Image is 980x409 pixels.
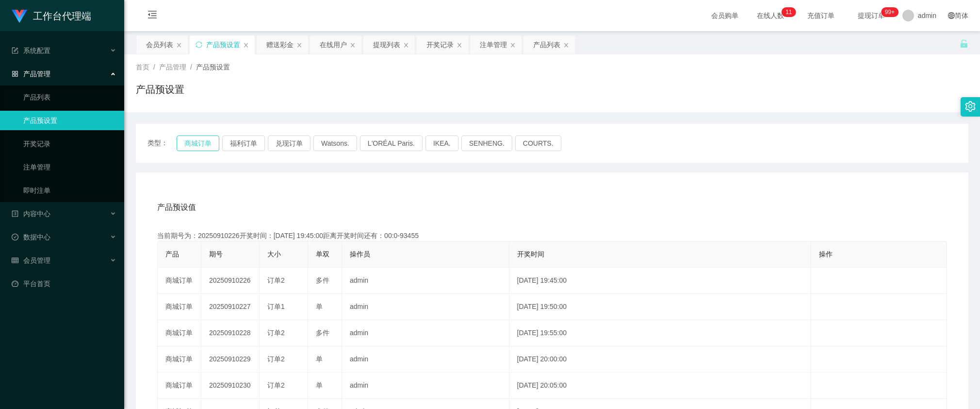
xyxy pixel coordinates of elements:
[342,294,509,320] td: admin
[201,268,260,294] td: 20250910226
[425,136,458,151] button: IKEA.
[147,136,177,151] span: 类型：
[146,35,173,54] div: 会员列表
[563,42,569,48] i: 图标: close
[158,373,201,399] td: 商城订单
[342,320,509,346] td: admin
[533,35,560,54] div: 产品列表
[12,70,50,78] span: 产品管理
[853,12,890,19] span: 提现订单
[196,41,202,48] i: 图标: sync
[480,35,507,54] div: 注单管理
[12,210,18,217] i: 图标: profile
[316,276,329,284] span: 多件
[177,136,219,151] button: 商城订单
[267,303,285,310] span: 订单1
[509,294,811,320] td: [DATE] 19:50:00
[266,35,294,54] div: 赠送彩金
[350,42,356,48] i: 图标: close
[153,63,155,71] span: /
[461,136,512,151] button: SENHENG.
[201,294,260,320] td: 20250910227
[313,136,357,151] button: Watsons.
[33,0,91,32] h1: 工作台代理端
[136,0,169,32] i: 图标: menu-fold
[159,63,186,71] span: 产品管理
[316,303,323,310] span: 单
[517,250,544,258] span: 开奖时间
[316,355,323,363] span: 单
[176,42,182,48] i: 图标: close
[789,7,792,17] p: 1
[509,346,811,373] td: [DATE] 20:00:00
[12,70,18,77] i: 图标: appstore-o
[158,320,201,346] td: 商城订单
[267,276,285,284] span: 订单2
[12,47,18,54] i: 图标: form
[510,42,516,48] i: 图标: close
[819,250,833,258] span: 操作
[12,234,18,240] i: 图标: check-circle-o
[296,42,302,48] i: 图标: close
[350,250,370,258] span: 操作员
[267,329,285,337] span: 订单2
[243,42,249,48] i: 图标: close
[342,268,509,294] td: admin
[267,381,285,389] span: 订单2
[267,355,285,363] span: 订单2
[12,47,50,54] span: 系统配置
[23,87,116,107] a: 产品列表
[23,111,116,130] a: 产品预设置
[158,268,201,294] td: 商城订单
[201,320,260,346] td: 20250910228
[509,268,811,294] td: [DATE] 19:45:00
[373,35,400,54] div: 提现列表
[12,257,18,264] i: 图标: table
[157,202,196,213] span: 产品预设值
[190,63,192,71] span: /
[12,233,50,241] span: 数据中心
[509,373,811,399] td: [DATE] 20:05:00
[960,39,968,48] i: 图标: unlock
[158,346,201,373] td: 商城订单
[785,7,789,17] p: 1
[316,381,323,389] span: 单
[509,320,811,346] td: [DATE] 19:55:00
[316,329,329,337] span: 多件
[948,12,955,19] i: 图标: global
[12,12,91,19] a: 工作台代理端
[782,7,796,17] sup: 11
[965,101,976,112] i: 图标: setting
[201,346,260,373] td: 20250910229
[165,250,179,258] span: 产品
[515,136,561,151] button: COURTS.
[136,82,184,97] h1: 产品预设置
[316,250,329,258] span: 单双
[342,346,509,373] td: admin
[881,7,898,17] sup: 1157
[12,256,50,264] span: 会员管理
[222,136,265,151] button: 福利订单
[320,35,347,54] div: 在线用户
[342,373,509,399] td: admin
[12,274,116,293] a: 图标: dashboard平台首页
[206,35,240,54] div: 产品预设置
[802,12,839,19] span: 充值订单
[752,12,789,19] span: 在线人数
[23,157,116,177] a: 注单管理
[23,181,116,200] a: 即时注单
[209,250,223,258] span: 期号
[360,136,423,151] button: L'ORÉAL Paris.
[12,210,50,218] span: 内容中心
[136,63,149,71] span: 首页
[201,373,260,399] td: 20250910230
[268,136,310,151] button: 兑现订单
[457,42,462,48] i: 图标: close
[196,63,230,71] span: 产品预设置
[157,231,947,241] div: 当前期号为：20250910226开奖时间：[DATE] 19:45:00距离开奖时间还有：00:0-93455
[403,42,409,48] i: 图标: close
[23,134,116,153] a: 开奖记录
[12,10,27,23] img: logo.9652507e.png
[267,250,281,258] span: 大小
[426,35,454,54] div: 开奖记录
